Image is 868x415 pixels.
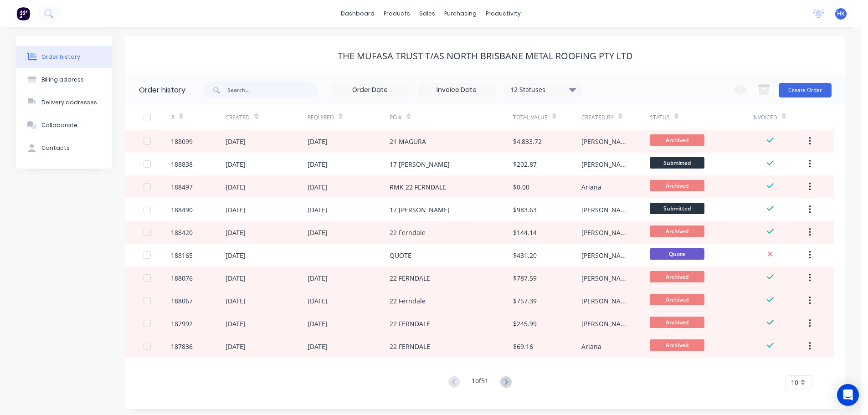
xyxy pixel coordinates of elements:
input: Invoice Date [418,83,495,97]
div: [DATE] [308,137,328,146]
input: Order Date [332,83,408,97]
div: $757.39 [513,296,537,306]
div: Invoiced [752,105,807,130]
div: [DATE] [226,342,246,351]
div: RMK 22 FERNDALE [390,182,446,192]
div: Status [650,105,752,130]
div: 22 FERNDALE [390,319,430,328]
span: Archived [650,294,704,305]
div: [DATE] [308,228,328,237]
span: Submitted [650,203,704,214]
div: $202.87 [513,159,537,169]
span: Quote [650,248,704,260]
div: Invoiced [752,113,777,122]
div: $787.59 [513,273,537,283]
div: [DATE] [308,296,328,306]
span: Archived [650,317,704,328]
button: Order history [16,46,112,68]
div: Created By [581,105,650,130]
div: [DATE] [226,296,246,306]
div: [DATE] [226,137,246,146]
div: Created [226,113,250,122]
span: Archived [650,271,704,282]
div: Open Intercom Messenger [837,384,859,406]
span: Submitted [650,157,704,169]
div: [DATE] [308,342,328,351]
div: [PERSON_NAME] [581,273,632,283]
div: # [171,105,226,130]
div: [DATE] [226,182,246,192]
div: Created By [581,113,614,122]
div: QUOTE [390,251,411,260]
div: Delivery addresses [41,98,97,107]
div: [DATE] [308,159,328,169]
div: [DATE] [226,273,246,283]
div: 188497 [171,182,193,192]
div: Total Value [513,113,548,122]
div: $69.16 [513,342,533,351]
div: [DATE] [226,319,246,328]
div: [PERSON_NAME] [581,319,632,328]
div: Required [308,105,390,130]
div: 187836 [171,342,193,351]
button: Contacts [16,137,112,159]
div: 12 Statuses [505,85,581,95]
div: 22 FERNDALE [390,273,430,283]
div: Ariana [581,182,601,192]
div: 22 Ferndale [390,228,426,237]
div: 1 of 51 [472,376,488,389]
div: Order history [41,53,80,61]
div: [DATE] [226,205,246,215]
div: $0.00 [513,182,529,192]
div: Created [226,105,308,130]
div: [PERSON_NAME] [581,296,632,306]
button: Delivery addresses [16,91,112,114]
div: $245.99 [513,319,537,328]
div: 17 [PERSON_NAME] [390,159,450,169]
input: Search... [227,81,318,99]
div: Ariana [581,342,601,351]
div: [DATE] [226,228,246,237]
button: Billing address [16,68,112,91]
span: Archived [650,339,704,351]
button: Create Order [779,83,832,97]
div: Total Value [513,105,581,130]
div: sales [415,7,440,20]
div: [DATE] [308,273,328,283]
div: [PERSON_NAME] [581,137,632,146]
div: Contacts [41,144,70,152]
a: dashboard [336,7,379,20]
img: Factory [16,7,30,20]
div: productivity [481,7,525,20]
div: [DATE] [308,205,328,215]
div: Required [308,113,334,122]
div: 188838 [171,159,193,169]
div: 187992 [171,319,193,328]
div: $4,833.72 [513,137,542,146]
div: 188067 [171,296,193,306]
div: [DATE] [308,182,328,192]
div: 188099 [171,137,193,146]
div: Status [650,113,670,122]
div: PO # [390,105,513,130]
div: The Mufasa Trust T/AS North Brisbane Metal Roofing Pty Ltd [338,51,633,61]
div: # [171,113,175,122]
div: Collaborate [41,121,77,129]
div: [PERSON_NAME] [581,159,632,169]
div: Billing address [41,76,84,84]
div: [DATE] [226,159,246,169]
div: purchasing [440,7,481,20]
span: Archived [650,134,704,146]
span: 10 [791,378,798,387]
div: 188165 [171,251,193,260]
div: $431.20 [513,251,537,260]
div: 188490 [171,205,193,215]
div: 21 MAGURA [390,137,426,146]
div: 17 [PERSON_NAME] [390,205,450,215]
div: [PERSON_NAME] [581,228,632,237]
div: [PERSON_NAME] [581,205,632,215]
div: $144.14 [513,228,537,237]
div: [PERSON_NAME] [581,251,632,260]
div: $983.63 [513,205,537,215]
div: PO # [390,113,402,122]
